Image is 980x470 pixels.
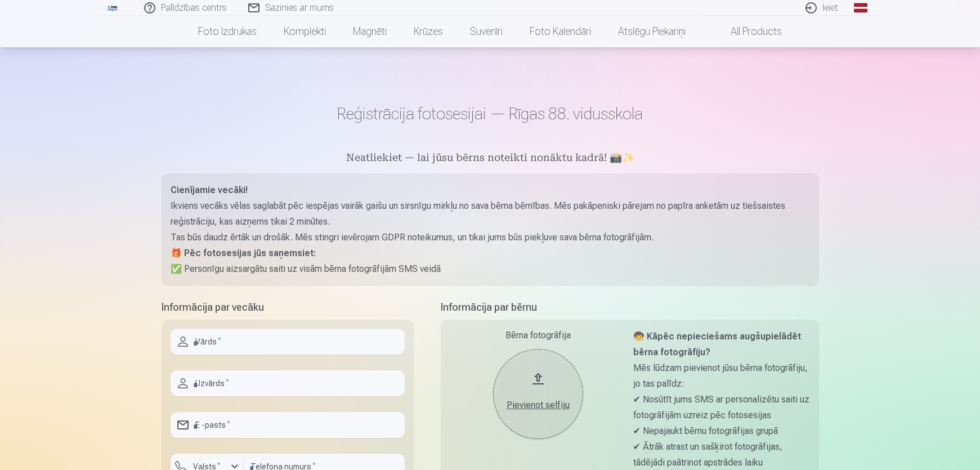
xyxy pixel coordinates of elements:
div: Bērna fotogrāfija [450,329,627,342]
p: Ikviens vecāks vēlas saglabāt pēc iespējas vairāk gaišu un sirsnīgu mirkļu no sava bērna bērnības... [171,198,810,230]
h5: Informācija par vecāku [162,299,414,315]
a: Komplekti [270,16,339,47]
h5: Informācija par bērnu [441,299,819,315]
a: Atslēgu piekariņi [605,16,699,47]
strong: Cienījamie vecāki! [171,185,248,195]
p: Tas būs daudz ērtāk un drošāk. Mēs stingri ievērojam GDPR noteikumus, un tikai jums būs piekļuve ... [171,230,810,245]
a: Krūzes [400,16,457,47]
strong: 🎁 Pēc fotosesijas jūs saņemsiet: [171,248,316,258]
a: Foto izdrukas [185,16,270,47]
a: Suvenīri [457,16,516,47]
a: Foto kalendāri [516,16,605,47]
p: Mēs lūdzam pievienot jūsu bērna fotogrāfiju, jo tas palīdz: [633,360,810,392]
p: ✔ Nosūtīt jums SMS ar personalizētu saiti uz fotogrāfijām uzreiz pēc fotosesijas [633,392,810,423]
img: /fa1 [106,5,119,11]
div: Pievienot selfiju [504,399,572,412]
h1: Reģistrācija fotosesijai — Rīgas 88. vidusskola [162,104,819,124]
a: Magnēti [339,16,400,47]
p: ✅ Personīgu aizsargātu saiti uz visām bērna fotogrāfijām SMS veidā [171,261,810,277]
button: Pievienot selfiju [493,349,583,439]
h5: Neatliekiet — lai jūsu bērns noteikti nonāktu kadrā! 📸✨ [162,151,819,167]
strong: 🧒 Kāpēc nepieciešams augšupielādēt bērna fotogrāfiju? [633,331,801,357]
a: All products [699,16,795,47]
p: ✔ Nepajaukt bērnu fotogrāfijas grupā [633,423,810,439]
